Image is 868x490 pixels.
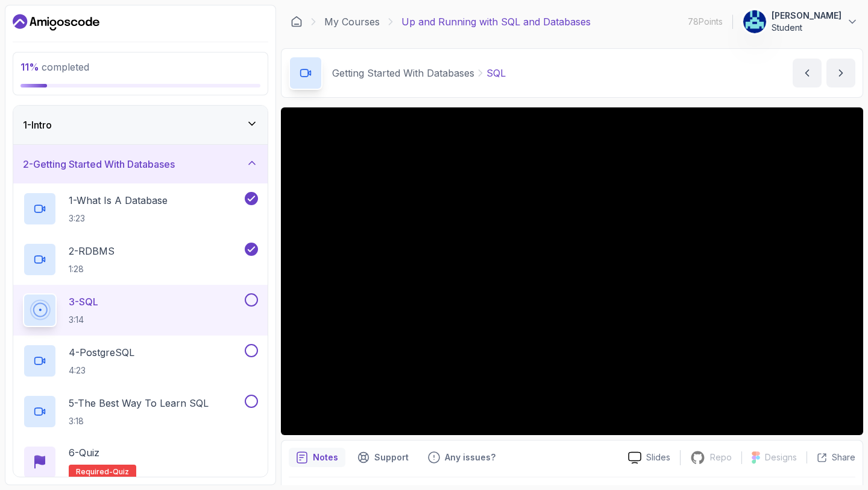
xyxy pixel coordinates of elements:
[445,451,495,463] p: Any issues?
[76,467,113,477] span: Required-
[421,448,503,467] button: Feedback button
[324,14,380,29] a: My Courses
[772,10,841,22] p: [PERSON_NAME]
[23,395,258,428] button: 5-The Best Way To Learn SQL3:18
[646,451,670,463] p: Slides
[23,243,258,276] button: 2-RDBMS1:28
[772,22,841,34] p: Student
[688,16,723,28] p: 78 Points
[23,445,258,479] button: 6-QuizRequired-quiz
[710,451,732,463] p: Repo
[793,59,822,87] button: previous content
[23,192,258,226] button: 1-What Is A Database3:23
[69,364,134,377] p: 4:23
[23,293,258,327] button: 3-SQL3:14
[69,396,209,410] p: 5 - The Best Way To Learn SQL
[69,263,115,275] p: 1:28
[23,344,258,378] button: 4-PostgreSQL4:23
[20,61,39,73] span: 11 %
[13,106,268,144] button: 1-Intro
[807,451,855,463] button: Share
[20,61,89,73] span: completed
[313,451,338,463] p: Notes
[13,13,99,32] a: Dashboard
[289,448,345,467] button: notes button
[69,314,98,326] p: 3:14
[618,451,680,464] a: Slides
[743,10,766,33] img: user profile image
[332,66,474,80] p: Getting Started With Databases
[832,451,855,463] p: Share
[113,467,129,477] span: quiz
[826,59,855,87] button: next content
[281,107,863,435] iframe: 3 - SQL
[486,66,506,80] p: SQL
[350,448,416,467] button: Support button
[69,212,168,224] p: 3:23
[69,244,115,258] p: 2 - RDBMS
[291,16,303,28] a: Dashboard
[13,145,268,183] button: 2-Getting Started With Databases
[23,118,52,132] h3: 1 - Intro
[23,157,175,171] h3: 2 - Getting Started With Databases
[69,415,209,427] p: 3:18
[69,294,98,309] p: 3 - SQL
[374,451,409,463] p: Support
[401,14,591,29] p: Up and Running with SQL and Databases
[69,445,99,460] p: 6 - Quiz
[743,10,858,34] button: user profile image[PERSON_NAME]Student
[765,451,797,463] p: Designs
[69,193,168,208] p: 1 - What Is A Database
[69,345,134,360] p: 4 - PostgreSQL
